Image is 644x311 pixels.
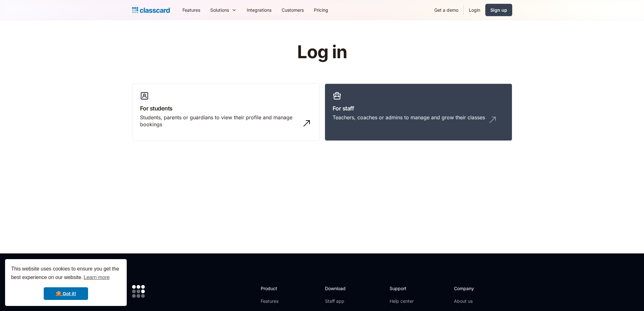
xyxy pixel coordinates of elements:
[44,287,88,300] a: dismiss cookie message
[325,298,351,304] a: Staff app
[140,114,299,128] div: Students, parents or guardians to view their profile and manage bookings
[309,3,333,17] a: Pricing
[490,7,507,13] div: Sign up
[325,84,512,141] a: For staffTeachers, coaches or admins to manage and grow their classes
[454,285,496,292] h2: Company
[242,3,277,17] a: Integrations
[454,298,496,304] a: About us
[390,298,415,304] a: Help center
[205,3,242,17] div: Solutions
[221,42,423,62] h1: Log in
[390,285,415,292] h2: Support
[333,104,504,113] h3: For staff
[485,4,512,16] a: Sign up
[140,104,312,113] h3: For students
[261,298,295,304] a: Features
[429,3,463,17] a: Get a demo
[11,265,121,282] span: This website uses cookies to ensure you get the best experience on our website.
[5,259,127,306] div: cookieconsent
[83,273,111,282] a: learn more about cookies
[325,285,351,292] h2: Download
[333,114,485,121] div: Teachers, coaches or admins to manage and grow their classes
[177,3,205,17] a: Features
[261,285,295,292] h2: Product
[132,84,320,141] a: For studentsStudents, parents or guardians to view their profile and manage bookings
[464,3,485,17] a: Login
[210,7,229,13] div: Solutions
[277,3,309,17] a: Customers
[132,6,170,15] a: home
